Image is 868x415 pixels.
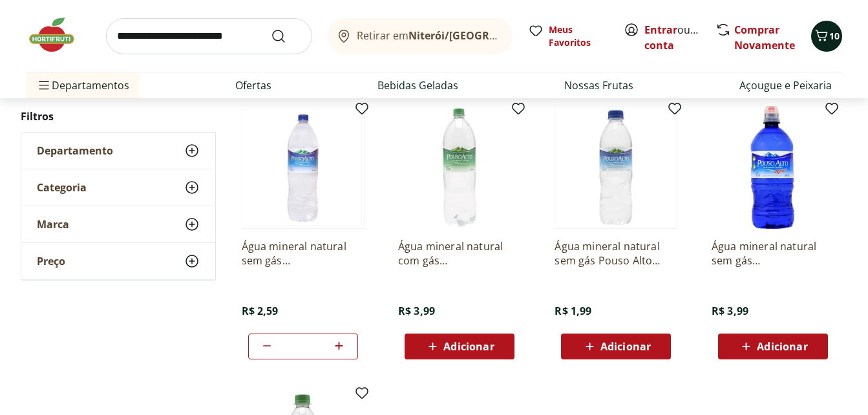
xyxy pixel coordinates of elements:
[242,304,279,318] span: R$ 2,59
[405,334,514,359] button: Adicionar
[739,78,832,93] a: Açougue e Peixaria
[600,341,651,352] span: Adicionar
[398,106,521,229] img: Água mineral natural com gás Pouso Alto 1,5l
[712,106,834,229] img: Água mineral natural sem gás Pouso Alto 750ml
[555,106,677,229] img: Água mineral natural sem gás Pouso Alto 510ml
[549,23,608,49] span: Meus Favoritos
[555,239,677,268] a: Água mineral natural sem gás Pouso Alto 510ml
[357,30,500,41] span: Retirar em
[328,18,513,54] button: Retirar emNiterói/[GEOGRAPHIC_DATA]
[37,181,87,194] span: Categoria
[443,341,494,352] span: Adicionar
[718,334,828,359] button: Adicionar
[36,70,129,101] span: Departamentos
[811,21,842,52] button: Carrinho
[26,16,90,54] img: Hortifruti
[271,28,302,44] button: Submit Search
[242,239,365,268] a: Água mineral natural sem gás [GEOGRAPHIC_DATA] 1,5l
[37,144,113,157] span: Departamento
[528,23,608,49] a: Meus Favoritos
[36,70,52,101] button: Menu
[561,334,671,359] button: Adicionar
[398,304,435,318] span: R$ 3,99
[644,23,715,52] a: Criar conta
[829,30,840,42] span: 10
[37,255,65,268] span: Preço
[398,239,521,268] a: Água mineral natural com gás [GEOGRAPHIC_DATA] 1,5l
[377,78,458,93] a: Bebidas Geladas
[235,78,271,93] a: Ofertas
[564,78,633,93] a: Nossas Frutas
[408,28,556,43] b: Niterói/[GEOGRAPHIC_DATA]
[712,239,834,268] a: Água mineral natural sem gás [GEOGRAPHIC_DATA] 750ml
[242,106,365,229] img: Água mineral natural sem gás Pouso Alto 1,5l
[734,23,795,52] a: Comprar Novamente
[37,218,69,231] span: Marca
[644,23,677,37] a: Entrar
[21,103,216,129] h2: Filtros
[21,133,215,169] button: Departamento
[106,18,312,54] input: search
[21,206,215,242] button: Marca
[712,304,748,318] span: R$ 3,99
[757,341,807,352] span: Adicionar
[555,304,591,318] span: R$ 1,99
[644,22,702,53] span: ou
[21,169,215,206] button: Categoria
[21,243,215,279] button: Preço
